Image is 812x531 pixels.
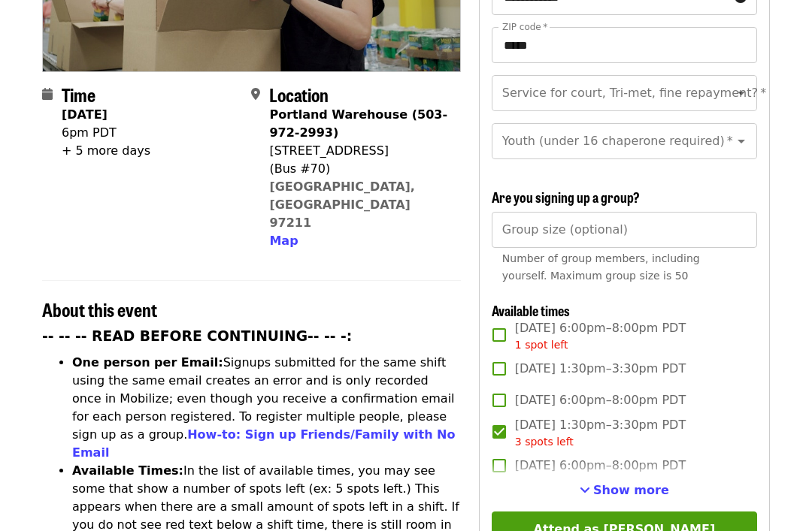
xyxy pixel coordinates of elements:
div: 6pm PDT [62,124,150,142]
button: Open [731,83,752,104]
span: [DATE] 6:00pm–8:00pm PDT [515,457,686,475]
a: How-to: Sign up Friends/Family with No Email [72,427,456,460]
div: [STREET_ADDRESS] [269,142,448,160]
span: [DATE] 1:30pm–3:30pm PDT [515,360,686,378]
i: map-marker-alt icon [251,87,260,101]
button: See more timeslots [580,481,669,499]
span: Time [62,81,95,107]
span: 3 spots left [515,436,574,448]
strong: -- -- -- READ BEFORE CONTINUING-- -- -: [42,328,352,344]
input: [object Object] [492,212,757,248]
label: ZIP code [502,23,547,32]
span: [DATE] 1:30pm–3:30pm PDT [515,416,686,450]
div: + 5 more days [62,142,150,160]
strong: Portland Warehouse (503-972-2993) [269,107,447,140]
a: [GEOGRAPHIC_DATA], [GEOGRAPHIC_DATA] 97211 [269,180,415,230]
strong: [DATE] [62,107,108,122]
div: (Bus #70) [269,160,448,178]
span: 1 spot left [515,339,568,351]
button: Map [269,232,298,250]
span: [DATE] 6:00pm–8:00pm PDT [515,391,686,409]
span: Available times [492,300,570,320]
span: Show more [593,483,669,497]
span: About this event [42,296,157,322]
span: Number of group members, including yourself. Maximum group size is 50 [502,252,700,282]
strong: One person per Email: [72,355,223,370]
span: Map [269,234,298,248]
button: Open [731,131,752,152]
i: calendar icon [42,87,53,101]
li: Signups submitted for the same shift using the same email creates an error and is only recorded o... [72,354,461,462]
input: ZIP code [492,27,757,63]
span: [DATE] 6:00pm–8:00pm PDT [515,319,686,353]
span: Location [269,81,329,107]
span: Are you signing up a group? [492,187,640,207]
strong: Available Times: [72,463,183,478]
